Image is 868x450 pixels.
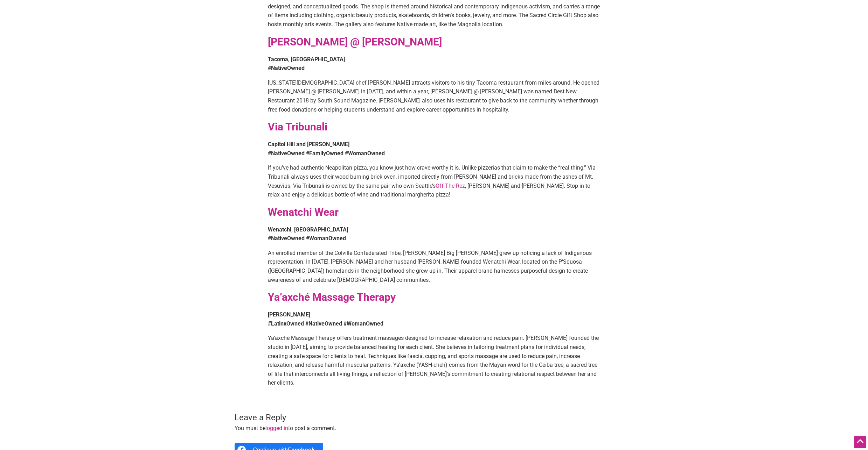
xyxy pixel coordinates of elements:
[436,183,465,189] a: Off The Rez
[268,235,346,242] strong: #NativeOwned #WomanOwned
[854,436,866,448] div: Scroll Back to Top
[268,291,396,303] a: Ya’axché Massage Therapy
[268,141,349,148] strong: Capitol Hill and [PERSON_NAME]
[268,206,339,218] a: Wenatchi Wear
[268,249,600,284] p: An enrolled member of the Colville Confederated Tribe, [PERSON_NAME] Big [PERSON_NAME] grew up no...
[268,163,600,199] p: If you’ve had authentic Neapolitan pizza, you know just how crave-worthy it is. Unlike pizzerias ...
[235,424,633,433] p: You must be to post a comment.
[268,121,327,133] a: Via Tribunali
[268,320,304,327] strong: #LatinxOwned
[265,425,288,431] a: logged in
[268,311,310,318] strong: [PERSON_NAME]
[268,65,305,71] strong: #NativeOwned
[268,334,600,387] p: Ya’axché Massage Therapy offers treatment massages designed to increase relaxation and reduce pai...
[235,412,633,424] h3: Leave a Reply
[268,56,345,63] strong: Tacoma, [GEOGRAPHIC_DATA]
[268,226,348,233] strong: Wenatchi, [GEOGRAPHIC_DATA]
[268,150,385,157] strong: #NativeOwned #FamilyOwned #WomanOwned
[268,78,600,114] p: [US_STATE][DEMOGRAPHIC_DATA] chef [PERSON_NAME] attracts visitors to his tiny Tacoma restaurant f...
[305,320,383,327] strong: #NativeOwned #WomanOwned
[268,36,442,48] a: [PERSON_NAME] @ [PERSON_NAME]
